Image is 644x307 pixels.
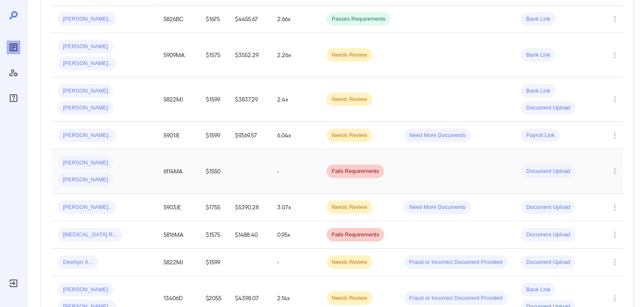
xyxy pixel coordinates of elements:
td: $1755 [199,194,228,221]
td: $1599 [199,77,228,122]
span: [PERSON_NAME] [58,176,113,184]
button: Row Actions [608,255,622,269]
span: Bank Link [521,51,555,59]
span: Document Upload [521,104,575,112]
td: - [270,149,320,194]
span: Fails Requirements [327,167,384,175]
span: [PERSON_NAME] [58,43,113,51]
button: Row Actions [608,93,622,106]
td: $9369.57 [228,122,270,149]
span: Bank Link [521,87,555,95]
button: Row Actions [608,12,622,26]
td: $1488.40 [228,221,270,249]
td: - [270,249,320,276]
td: $1575 [199,221,228,249]
td: $4455.67 [228,5,270,33]
span: Needs Review [327,294,372,302]
span: [PERSON_NAME] [58,286,113,294]
span: Needs Review [327,203,372,211]
td: 5822MJ [157,77,199,122]
td: 6.04x [270,122,320,149]
div: FAQ [7,91,20,105]
span: Fraud or Incorrect Document Provided [404,258,508,266]
span: Document Upload [521,167,575,175]
td: 5903JE [157,194,199,221]
td: $1599 [199,249,228,276]
td: 0.95x [270,221,320,249]
span: Fails Requirements [327,231,384,239]
span: Passes Requirements [327,15,390,23]
td: 5816MA [157,221,199,249]
span: Needs Review [327,96,372,104]
td: $1675 [199,5,228,33]
span: Need More Documents [404,132,471,140]
td: $3837.29 [228,77,270,122]
td: 2.26x [270,33,320,77]
button: Row Actions [608,129,622,142]
span: [PERSON_NAME] [58,87,113,95]
span: [PERSON_NAME].. [58,60,116,68]
span: Bank Link [521,286,555,294]
td: $5390.28 [228,194,270,221]
td: $3552.29 [228,33,270,77]
button: Row Actions [608,48,622,62]
span: Document Upload [521,203,575,211]
span: Payroll Link [521,132,559,140]
span: Document Upload [521,231,575,239]
td: 5826BC [157,5,199,33]
span: Needs Review [327,132,372,140]
td: $1599 [199,122,228,149]
td: 2.66x [270,5,320,33]
span: Need More Documents [404,203,471,211]
span: [PERSON_NAME].. [58,203,116,211]
td: 2.4x [270,77,320,122]
div: Log Out [7,277,20,290]
div: Manage Users [7,66,20,79]
td: 5901JE [157,122,199,149]
span: Needs Review [327,51,372,59]
td: 6114MA [157,149,199,194]
div: Reports [7,41,20,54]
span: [PERSON_NAME].. [58,132,116,140]
td: 3.07x [270,194,320,221]
button: Row Actions [608,164,622,178]
span: [PERSON_NAME].. [58,15,116,23]
span: [PERSON_NAME] [58,104,113,112]
span: Document Upload [521,258,575,266]
td: 5909MA [157,33,199,77]
button: Row Actions [608,200,622,214]
span: Bank Link [521,15,555,23]
span: [PERSON_NAME] [58,159,113,167]
span: Desmyn X... [58,258,98,266]
span: Fraud or Incorrect Document Provided [404,294,508,302]
td: $1575 [199,33,228,77]
span: Needs Review [327,258,372,266]
button: Row Actions [608,291,622,305]
span: [MEDICAL_DATA] R... [58,231,123,239]
button: Row Actions [608,228,622,241]
td: 5822MJ [157,249,199,276]
td: $1550 [199,149,228,194]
